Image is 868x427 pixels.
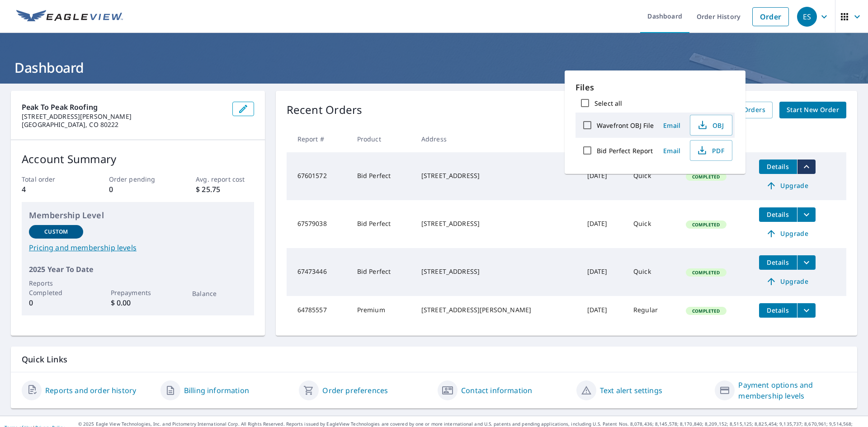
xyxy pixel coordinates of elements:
button: detailsBtn-67473446 [759,255,797,270]
a: Reports and order history [45,385,136,396]
td: Quick [626,248,679,296]
p: Peak to Peak Roofing [22,102,225,113]
p: Avg. report cost [196,174,254,184]
span: Details [764,306,792,314]
div: [STREET_ADDRESS] [421,219,573,228]
span: Start New Order [787,104,839,116]
td: [DATE] [580,248,626,296]
span: Upgrade [764,180,810,191]
label: Select all [594,99,622,108]
span: PDF [696,145,725,156]
p: Membership Level [29,209,247,221]
td: Premium [350,296,414,325]
label: Wavefront OBJ File [597,121,654,130]
button: filesDropdownBtn-67473446 [797,255,816,270]
a: Contact information [461,385,532,396]
h1: Dashboard [11,58,857,77]
div: [STREET_ADDRESS] [421,267,573,276]
p: Total order [22,174,80,184]
p: 4 [22,184,80,195]
a: Order preferences [322,385,388,396]
span: Upgrade [764,228,810,239]
p: [STREET_ADDRESS][PERSON_NAME] [22,113,225,121]
a: Upgrade [759,178,816,193]
img: EV Logo [16,10,123,23]
button: filesDropdownBtn-67579038 [797,207,816,222]
button: detailsBtn-67601572 [759,160,797,174]
button: filesDropdownBtn-64785557 [797,303,816,318]
a: Pricing and membership levels [29,242,247,253]
p: 2025 Year To Date [29,264,247,275]
span: Details [764,210,792,219]
span: Details [764,258,792,267]
div: [STREET_ADDRESS][PERSON_NAME] [421,305,573,314]
th: Product [350,126,414,152]
p: 0 [29,297,83,308]
span: Completed [687,174,725,180]
span: Completed [687,269,725,276]
td: Quick [626,152,679,200]
p: Recent Orders [287,102,363,118]
span: OBJ [696,120,725,131]
p: Files [576,81,735,94]
td: 67473446 [287,248,350,296]
p: Prepayments [111,288,165,297]
p: Reports Completed [29,278,83,297]
span: Completed [687,308,725,314]
td: Bid Perfect [350,248,414,296]
p: [GEOGRAPHIC_DATA], CO 80222 [22,121,225,129]
th: Address [414,126,580,152]
span: Email [661,121,683,130]
span: Email [661,146,683,155]
td: 67579038 [287,200,350,248]
p: 0 [109,184,167,195]
button: detailsBtn-67579038 [759,207,797,222]
button: OBJ [690,115,732,136]
label: Bid Perfect Report [597,146,653,155]
span: Details [764,162,792,171]
div: ES [797,7,817,27]
span: Upgrade [764,276,810,287]
a: Billing information [184,385,249,396]
button: Email [657,118,686,132]
button: detailsBtn-64785557 [759,303,797,318]
p: $ 25.75 [196,184,254,195]
p: $ 0.00 [111,297,165,308]
a: Text alert settings [600,385,662,396]
td: Regular [626,296,679,325]
p: Custom [44,228,68,236]
p: Order pending [109,174,167,184]
td: Quick [626,200,679,248]
td: [DATE] [580,152,626,200]
td: 67601572 [287,152,350,200]
p: Account Summary [22,151,254,167]
button: PDF [690,140,732,161]
td: [DATE] [580,296,626,325]
p: Balance [192,289,246,298]
a: Order [752,7,789,26]
td: [DATE] [580,200,626,248]
button: Email [657,144,686,158]
td: 64785557 [287,296,350,325]
p: Quick Links [22,354,846,365]
td: Bid Perfect [350,200,414,248]
a: Payment options and membership levels [738,380,846,401]
span: Completed [687,221,725,228]
button: filesDropdownBtn-67601572 [797,160,816,174]
div: [STREET_ADDRESS] [421,171,573,180]
a: Upgrade [759,274,816,289]
a: Upgrade [759,226,816,241]
th: Report # [287,126,350,152]
a: Start New Order [779,102,846,118]
td: Bid Perfect [350,152,414,200]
